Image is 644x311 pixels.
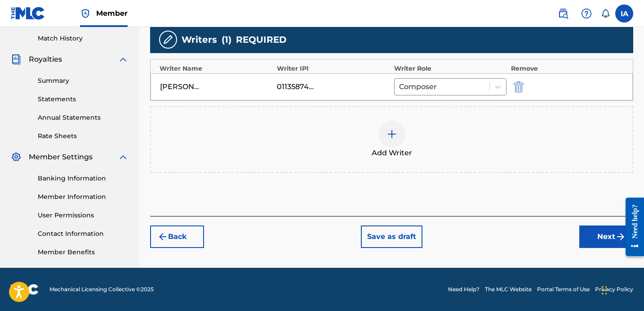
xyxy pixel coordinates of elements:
[579,225,633,248] button: Next
[619,190,644,263] iframe: Resource Center
[182,33,217,46] span: Writers
[96,8,128,18] span: Member
[38,192,129,202] a: Member Information
[558,8,568,19] img: search
[277,64,390,73] div: Writer IPI
[601,9,610,18] div: Notifications
[595,285,633,293] a: Privacy Policy
[599,268,644,311] iframe: Chat Widget
[361,225,422,248] button: Save as draft
[372,148,412,158] span: Add Writer
[511,64,624,73] div: Remove
[29,54,62,65] span: Royalties
[554,5,572,23] a: Public Search
[581,8,592,19] img: help
[602,277,607,304] div: Drag
[11,152,22,162] img: Member Settings
[38,248,129,257] a: Member Benefits
[577,5,595,23] div: Help
[514,81,524,92] img: 12a2ab48e56ec057fbd8.svg
[163,34,173,45] img: writers
[38,76,129,86] a: Summary
[615,5,633,23] div: User Menu
[222,33,231,46] span: ( 1 )
[38,113,129,122] a: Annual Statements
[38,229,129,239] a: Contact Information
[118,54,129,65] img: expand
[38,211,129,220] a: User Permissions
[236,33,287,46] span: REQUIRED
[11,7,45,20] img: MLC Logo
[157,231,168,242] img: 7ee5dd4eb1f8a8e3ef2f.svg
[38,95,129,104] a: Statements
[49,285,154,293] span: Mechanical Licensing Collective © 2025
[118,152,129,162] img: expand
[80,8,91,19] img: Top Rightsholder
[150,225,204,248] button: Back
[386,129,397,140] img: add
[38,174,129,183] a: Banking Information
[394,64,507,73] div: Writer Role
[38,34,129,43] a: Match History
[615,231,626,242] img: f7272a7cc735f4ea7f67.svg
[11,54,22,65] img: Royalties
[29,152,93,162] span: Member Settings
[448,285,480,293] a: Need Help?
[537,285,590,293] a: Portal Terms of Use
[160,64,272,73] div: Writer Name
[11,284,39,295] img: logo
[485,285,532,293] a: The MLC Website
[38,131,129,141] a: Rate Sheets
